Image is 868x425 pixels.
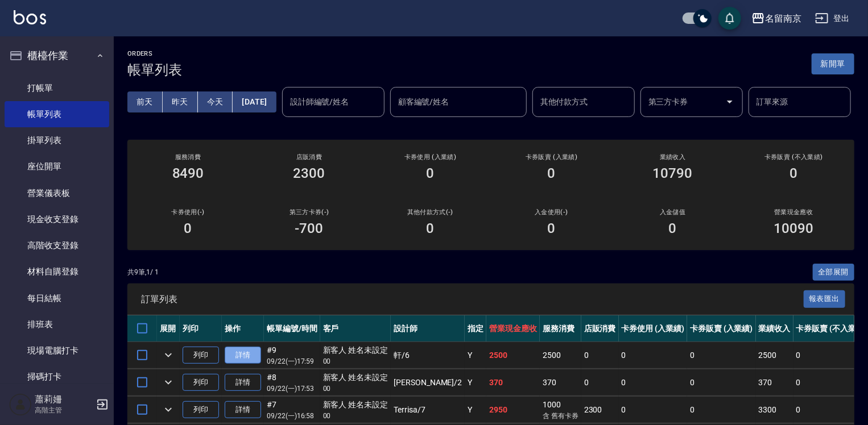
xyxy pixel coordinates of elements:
h2: 卡券販賣 (不入業績) [747,153,841,161]
a: 現場電腦打卡 [5,338,109,364]
td: Y [465,397,486,423]
td: Y [465,342,486,369]
h3: 0 [669,220,677,236]
img: Logo [14,10,46,24]
a: 打帳單 [5,75,109,101]
td: 0 [619,397,688,423]
button: Open [721,93,739,111]
button: 列印 [183,347,219,364]
a: 材料自購登錄 [5,259,109,285]
button: 全部展開 [813,264,855,281]
button: 登出 [811,8,854,29]
a: 掃碼打卡 [5,364,109,390]
th: 客戶 [320,315,391,342]
td: 軒 /6 [391,342,465,369]
td: 0 [687,369,756,396]
h2: 第三方卡券(-) [262,209,356,216]
td: #7 [264,397,320,423]
td: 0 [687,342,756,369]
a: 新開單 [812,58,854,69]
p: 含 舊有卡券 [543,411,578,421]
button: 櫃檯作業 [5,41,109,70]
p: 00 [323,384,388,394]
td: 370 [486,369,540,396]
th: 營業現金應收 [486,315,540,342]
div: 新客人 姓名未設定 [323,372,388,384]
a: 排班表 [5,311,109,338]
h2: 卡券販賣 (入業績) [505,153,598,161]
button: expand row [160,401,177,418]
p: 09/22 (一) 16:58 [267,411,317,421]
th: 業績收入 [756,315,793,342]
td: Y [465,369,486,396]
h2: 店販消費 [262,153,356,161]
button: expand row [160,347,177,364]
button: expand row [160,374,177,391]
td: Terrisa /7 [391,397,465,423]
a: 現金收支登錄 [5,206,109,232]
a: 座位開單 [5,153,109,180]
a: 每日結帳 [5,285,109,311]
p: 共 9 筆, 1 / 1 [127,267,159,277]
h3: 帳單列表 [127,62,182,78]
h3: 服務消費 [141,153,235,161]
h2: 其他付款方式(-) [383,209,477,216]
td: 2500 [756,342,793,369]
a: 掛單列表 [5,127,109,153]
img: Person [9,393,32,416]
td: 370 [540,369,581,396]
td: #9 [264,342,320,369]
div: 名留南京 [765,11,801,26]
span: 訂單列表 [141,294,804,305]
a: 報表匯出 [804,293,846,304]
div: 新客人 姓名未設定 [323,344,388,356]
td: 0 [581,369,619,396]
h2: 卡券使用(-) [141,209,235,216]
h5: 蕭莉姍 [35,394,93,405]
td: 370 [756,369,793,396]
button: 新開單 [812,53,854,74]
p: 09/22 (一) 17:53 [267,384,317,394]
a: 詳情 [225,374,261,391]
td: 1000 [540,397,581,423]
td: 0 [687,397,756,423]
th: 服務消費 [540,315,581,342]
a: 詳情 [225,347,261,364]
h3: 0 [548,165,556,181]
p: 09/22 (一) 17:59 [267,356,317,366]
th: 指定 [465,315,486,342]
button: save [718,7,741,30]
p: 00 [323,411,388,421]
h2: 卡券使用 (入業績) [383,153,477,161]
h3: 0 [427,220,435,236]
h2: ORDERS [127,50,182,57]
td: 0 [619,342,688,369]
td: 2500 [486,342,540,369]
button: [DATE] [233,91,276,113]
td: #8 [264,369,320,396]
a: 帳單列表 [5,101,109,127]
h2: 入金使用(-) [505,209,598,216]
button: 列印 [183,374,219,391]
button: 昨天 [163,91,198,113]
td: 2500 [540,342,581,369]
p: 高階主管 [35,405,93,415]
h3: 10090 [774,220,814,236]
button: 名留南京 [747,7,806,30]
td: 2300 [581,397,619,423]
td: 2950 [486,397,540,423]
h3: 0 [790,165,798,181]
h3: 10790 [653,165,693,181]
h2: 業績收入 [626,153,720,161]
th: 卡券販賣 (入業績) [687,315,756,342]
p: 00 [323,356,388,366]
td: 0 [581,342,619,369]
button: 今天 [198,91,233,113]
th: 帳單編號/時間 [264,315,320,342]
a: 詳情 [225,401,261,419]
h2: 營業現金應收 [747,209,841,216]
td: 0 [619,369,688,396]
h3: 0 [184,220,192,236]
div: 新客人 姓名未設定 [323,399,388,411]
th: 列印 [180,315,222,342]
